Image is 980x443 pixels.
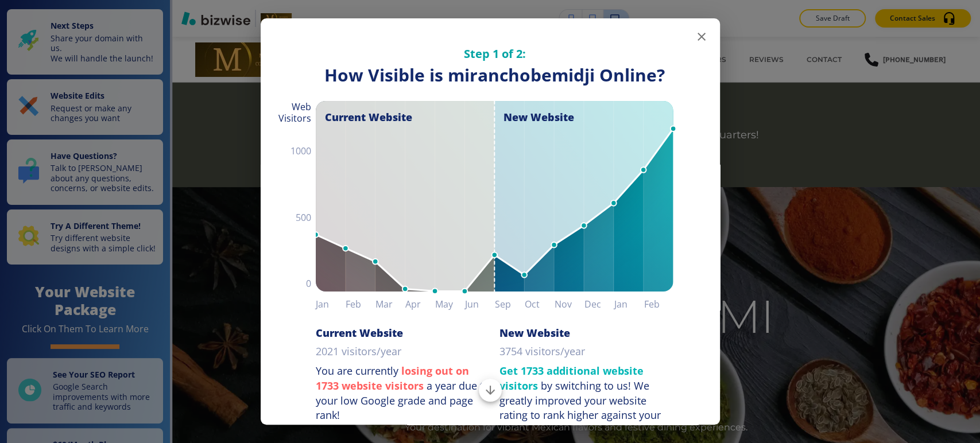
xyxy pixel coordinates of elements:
[555,296,584,312] h6: Nov
[375,296,405,312] h6: Mar
[465,296,495,312] h6: Jun
[499,326,570,340] h6: New Website
[316,326,403,340] h6: Current Website
[499,364,644,393] strong: Get 1733 additional website visitors
[525,296,555,312] h6: Oct
[614,296,644,312] h6: Jan
[346,296,375,312] h6: Feb
[479,379,502,402] button: Scroll to bottom
[316,344,401,359] p: 2021 visitors/year
[316,364,490,423] p: You are currently a year due to your low Google grade and page rank!
[316,296,346,312] h6: Jan
[644,296,674,312] h6: Feb
[316,364,469,393] strong: losing out on 1733 website visitors
[435,296,465,312] h6: May
[495,296,525,312] h6: Sep
[499,379,661,437] div: We greatly improved your website rating to rank higher against your competitors.
[499,364,674,438] p: by switching to us!
[405,296,435,312] h6: Apr
[584,296,614,312] h6: Dec
[499,344,585,359] p: 3754 visitors/year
